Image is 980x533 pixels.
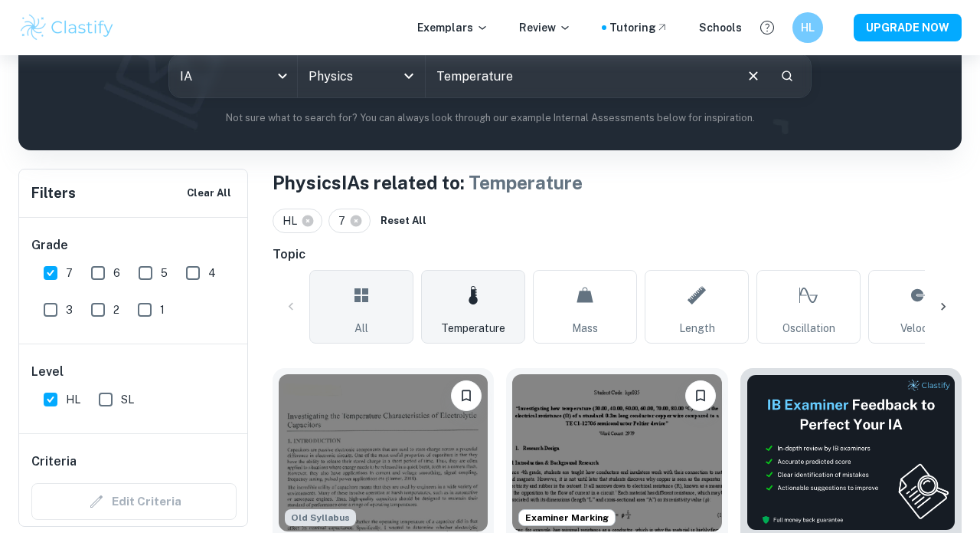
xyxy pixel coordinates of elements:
span: 5 [161,265,168,281]
h6: Criteria [31,452,77,471]
button: Reset All [377,209,430,232]
span: 3 [66,301,73,318]
img: Physics IA example thumbnail: How does temperature (30.00, 40.00, 50 [512,374,721,531]
div: 7 [328,209,371,233]
p: Not sure what to search for? You can always look through our example Internal Assessments below f... [31,110,949,126]
span: 7 [66,265,73,281]
img: Physics IA example thumbnail: Investigating the Temperature Characteri [279,374,488,531]
img: Clastify logo [18,12,116,43]
a: Tutoring [609,19,668,36]
h6: Filters [31,183,76,204]
div: Starting from the May 2025 session, the Physics IA requirements have changed. It's OK to refer to... [285,509,356,526]
button: Search [774,63,800,89]
div: HL [273,209,322,233]
span: Temperature [469,172,583,193]
button: Clear All [183,182,235,205]
span: Length [679,320,715,337]
h6: Level [31,363,237,381]
span: 2 [113,301,119,318]
span: Oscillation [782,320,835,337]
span: 4 [208,265,216,281]
div: Criteria filters are unavailable when searching by topic [31,483,237,520]
p: Review [519,19,571,36]
a: Schools [699,19,742,36]
button: Bookmark [451,380,482,411]
h6: Grade [31,236,237,255]
span: 6 [113,265,120,281]
img: Thumbnail [746,374,955,531]
span: 1 [160,301,165,318]
h6: Topic [273,245,962,264]
button: Clear [739,61,768,90]
button: Open [398,65,420,87]
div: IA [169,54,297,97]
p: Exemplars [417,19,488,36]
span: Mass [572,320,598,337]
span: HL [283,212,304,229]
span: Old Syllabus [285,509,356,526]
button: UPGRADE NOW [854,14,962,41]
input: E.g. harmonic motion analysis, light diffraction experiments, sliding objects down a ramp... [426,54,733,97]
h1: Physics IAs related to: [273,169,962,196]
span: Examiner Marking [519,511,615,525]
button: HL [792,12,823,43]
button: Bookmark [685,380,716,411]
span: Velocity [900,320,940,337]
span: 7 [338,212,352,229]
span: Temperature [441,320,505,337]
span: All [354,320,368,337]
h6: HL [799,19,817,36]
span: HL [66,391,80,408]
span: SL [121,391,134,408]
button: Help and Feedback [754,15,780,41]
